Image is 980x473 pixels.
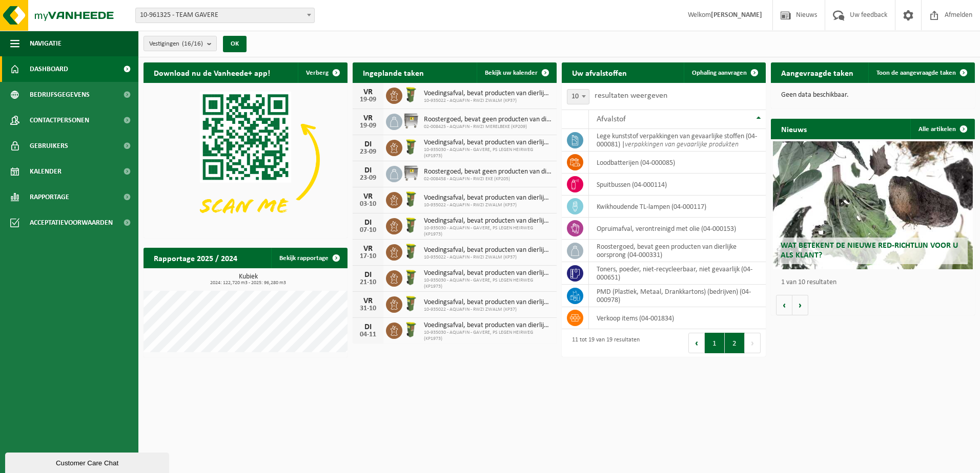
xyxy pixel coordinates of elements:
[781,92,965,99] p: Geen data beschikbaar.
[424,254,552,261] span: 10-935022 - AQUAFIN - RWZI ZWALM (KP37)
[876,70,956,76] span: Toon de aangevraagde taken
[149,273,348,286] h3: Kubiek
[358,166,378,175] div: DI
[688,333,705,353] button: Previous
[402,164,420,182] img: WB-1100-GAL-GY-01
[711,11,762,19] strong: [PERSON_NAME]
[589,196,766,218] td: kwikhoudende TL-lampen (04-000117)
[358,175,378,182] div: 23-09
[135,8,315,23] span: 10-961325 - TEAM GAVERE
[30,107,89,133] span: Contactpersonen
[298,62,346,83] button: Verberg
[589,240,766,262] td: roostergoed, bevat geen producten van dierlijke oorsprong (04-000331)
[358,122,378,130] div: 19-09
[358,140,378,148] div: DI
[424,307,552,313] span: 10-935022 - AQUAFIN - RWZI ZWALM (KP37)
[567,332,640,354] div: 11 tot 19 van 19 resultaten
[595,92,667,100] label: resultaten weergeven
[149,281,348,286] span: 2024: 122,720 m3 - 2025: 96,280 m3
[144,248,248,268] h2: Rapportage 2025 / 2024
[424,330,552,342] span: 10-935030 - AQUAFIN - GAVERE, PS LEGEN HEIRWEG (KP1973)
[402,86,420,103] img: WB-0060-HPE-GN-50
[424,139,552,147] span: Voedingsafval, bevat producten van dierlijke oorsprong, onverpakt, categorie 3
[589,129,766,152] td: lege kunststof verpakkingen van gevaarlijke stoffen (04-000081) |
[358,201,378,208] div: 03-10
[567,90,589,104] span: 10
[402,112,420,130] img: WB-1100-GAL-GY-01
[136,8,314,23] span: 10-961325 - TEAM GAVERE
[597,115,626,123] span: Afvalstof
[358,219,378,227] div: DI
[424,217,552,225] span: Voedingsafval, bevat producten van dierlijke oorsprong, onverpakt, categorie 3
[424,321,552,330] span: Voedingsafval, bevat producten van dierlijke oorsprong, onverpakt, categorie 3
[692,70,747,76] span: Ophaling aanvragen
[30,133,68,159] span: Gebruikers
[424,116,552,124] span: Roostergoed, bevat geen producten van dierlijke oorsprong
[424,298,552,307] span: Voedingsafval, bevat producten van dierlijke oorsprong, onverpakt, categorie 3
[358,305,378,312] div: 31-10
[424,194,552,202] span: Voedingsafval, bevat producten van dierlijke oorsprong, onverpakt, categorie 3
[725,333,745,353] button: 2
[589,152,766,174] td: loodbatterijen (04-000085)
[182,40,203,47] count: (16/16)
[144,36,217,51] button: Vestigingen(16/16)
[868,62,974,83] a: Toon de aangevraagde taken
[424,246,552,254] span: Voedingsafval, bevat producten van dierlijke oorsprong, onverpakt, categorie 3
[477,62,556,83] a: Bekijk uw kalender
[424,269,552,277] span: Voedingsafval, bevat producten van dierlijke oorsprong, onverpakt, categorie 3
[424,168,552,176] span: Roostergoed, bevat geen producten van dierlijke oorsprong
[562,62,637,82] h2: Uw afvalstoffen
[771,119,817,139] h2: Nieuws
[402,269,420,286] img: WB-0060-HPE-GN-50
[402,190,420,208] img: WB-0060-HPE-GN-50
[271,248,346,268] a: Bekijk rapportage
[144,62,280,82] h2: Download nu de Vanheede+ app!
[223,36,247,52] button: OK
[781,279,970,286] p: 1 van 10 resultaten
[424,98,552,104] span: 10-935022 - AQUAFIN - RWZI ZWALM (KP37)
[358,279,378,286] div: 21-10
[781,242,958,260] span: Wat betekent de nieuwe RED-richtlijn voor u als klant?
[358,245,378,253] div: VR
[358,297,378,305] div: VR
[776,295,792,315] button: Vorige
[358,323,378,331] div: DI
[424,225,552,238] span: 10-935030 - AQUAFIN - GAVERE, PS LEGEN HEIRWEG (KP1973)
[402,243,420,260] img: WB-0060-HPE-GN-50
[424,124,552,130] span: 02-008425 - AQUAFIN - RWZI MERELBEKE (KP209)
[358,148,378,156] div: 23-09
[402,295,420,312] img: WB-0060-HPE-GN-50
[144,83,348,236] img: Download de VHEPlus App
[745,333,761,353] button: Next
[589,262,766,285] td: toners, poeder, niet-recycleerbaar, niet gevaarlijk (04-000651)
[5,450,171,473] iframe: chat widget
[424,202,552,208] span: 10-935022 - AQUAFIN - RWZI ZWALM (KP37)
[30,82,90,107] span: Bedrijfsgegevens
[771,62,864,82] h2: Aangevraagde taken
[589,307,766,329] td: verkoop items (04-001834)
[625,141,739,148] i: verpakkingen van gevaarlijke produkten
[424,147,552,159] span: 10-935030 - AQUAFIN - GAVERE, PS LEGEN HEIRWEG (KP1973)
[910,119,974,139] a: Alle artikelen
[358,253,378,260] div: 17-10
[358,271,378,279] div: DI
[684,62,765,83] a: Ophaling aanvragen
[567,89,589,104] span: 10
[773,141,973,269] a: Wat betekent de nieuwe RED-richtlijn voor u als klant?
[358,192,378,201] div: VR
[589,285,766,307] td: PMD (Plastiek, Metaal, Drankkartons) (bedrijven) (04-000978)
[424,277,552,290] span: 10-935030 - AQUAFIN - GAVERE, PS LEGEN HEIRWEG (KP1973)
[589,174,766,196] td: spuitbussen (04-000114)
[30,56,68,82] span: Dashboard
[353,62,434,82] h2: Ingeplande taken
[402,138,420,156] img: WB-0060-HPE-GN-50
[485,70,538,76] span: Bekijk uw kalender
[358,331,378,338] div: 04-11
[424,90,552,98] span: Voedingsafval, bevat producten van dierlijke oorsprong, onverpakt, categorie 3
[358,96,378,103] div: 19-09
[30,159,62,184] span: Kalender
[149,36,203,52] span: Vestigingen
[792,295,808,315] button: Volgende
[306,70,329,76] span: Verberg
